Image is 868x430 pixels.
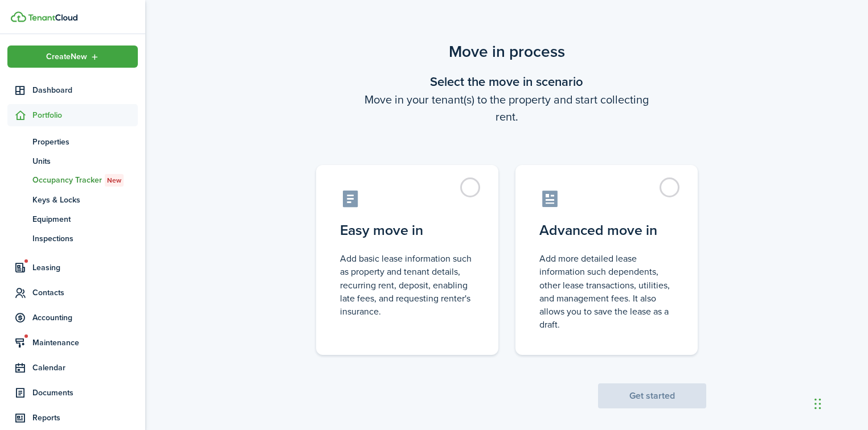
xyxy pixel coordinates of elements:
[7,171,138,190] a: Occupancy TrackerNew
[32,312,138,324] span: Accounting
[32,412,138,424] span: Reports
[811,375,868,430] iframe: Chat Widget
[308,72,706,91] wizard-step-header-title: Select the move in scenario
[539,252,674,331] control-radio-card-description: Add more detailed lease information such dependents, other lease transactions, utilities, and man...
[32,109,138,121] span: Portfolio
[107,175,121,185] span: New
[7,229,138,248] a: Inspections
[46,53,87,61] span: Create New
[32,287,138,299] span: Contacts
[32,213,138,225] span: Equipment
[32,155,138,167] span: Units
[32,136,138,148] span: Properties
[308,91,706,125] wizard-step-header-description: Move in your tenant(s) to the property and start collecting rent.
[28,14,77,21] img: TenantCloud
[7,151,138,171] a: Units
[340,252,474,318] control-radio-card-description: Add basic lease information such as property and tenant details, recurring rent, deposit, enablin...
[32,84,138,96] span: Dashboard
[32,387,138,399] span: Documents
[539,220,674,241] control-radio-card-title: Advanced move in
[814,387,821,421] div: Drag
[7,132,138,151] a: Properties
[7,407,138,429] a: Reports
[308,40,706,64] scenario-title: Move in process
[11,11,26,22] img: TenantCloud
[7,209,138,229] a: Equipment
[7,46,138,68] button: Open menu
[7,79,138,101] a: Dashboard
[32,337,138,349] span: Maintenance
[32,362,138,374] span: Calendar
[340,220,474,241] control-radio-card-title: Easy move in
[32,233,138,245] span: Inspections
[32,194,138,206] span: Keys & Locks
[7,190,138,209] a: Keys & Locks
[32,262,138,274] span: Leasing
[32,174,138,187] span: Occupancy Tracker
